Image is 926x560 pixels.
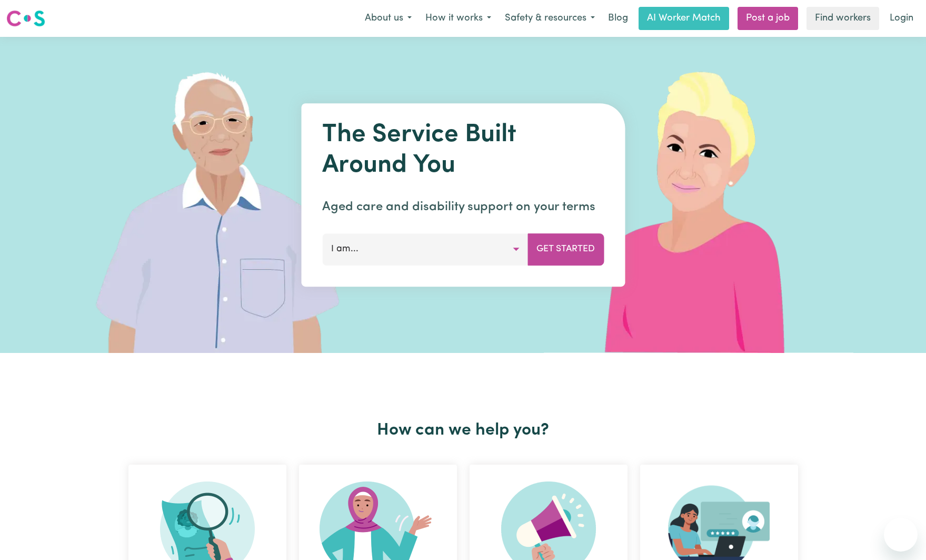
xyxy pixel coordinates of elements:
[6,6,45,31] a: Careseekers logo
[738,7,798,30] a: Post a job
[322,120,604,181] h1: The Service Built Around You
[6,9,45,28] img: Careseekers logo
[358,7,419,30] button: About us
[883,7,920,30] a: Login
[602,7,634,30] a: Blog
[806,7,879,30] a: Find workers
[498,7,602,30] button: Safety & resources
[527,233,604,265] button: Get Started
[419,7,498,30] button: How it works
[322,198,604,217] p: Aged care and disability support on your terms
[639,7,729,30] a: AI Worker Match
[884,518,918,552] iframe: Button to launch messaging window
[322,233,528,265] button: I am...
[122,420,804,440] h2: How can we help you?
